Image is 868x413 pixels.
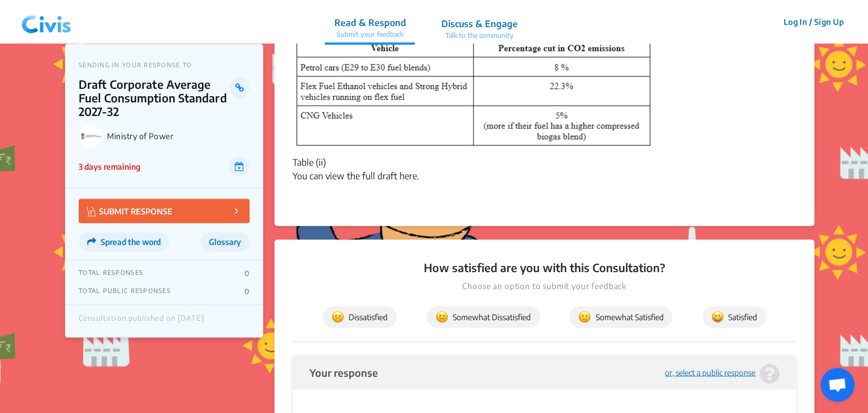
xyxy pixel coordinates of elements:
button: Log In / Sign Up [776,13,851,31]
p: SENDING IN YOUR RESPONSE TO [79,61,250,68]
button: Spread the word [79,232,169,251]
img: dissatisfied.svg [332,311,344,323]
span: Glossary [209,237,241,247]
button: Dissatisfied [323,306,397,328]
img: satisfied.svg [711,311,724,323]
button: SUBMIT RESPONSE [79,199,250,223]
button: Somewhat Satisfied [569,306,672,328]
div: Open chat [820,368,854,402]
div: Your response [310,367,378,377]
span: Dissatisfied [332,311,388,323]
p: Ministry of Power [107,131,250,141]
p: Read & Respond [334,16,406,29]
button: Somewhat Dissatisfied [427,306,540,328]
button: Glossary [200,232,250,251]
img: Vector.jpg [87,206,96,216]
p: 0 [244,269,250,278]
p: 3 days remaining [79,161,140,173]
span: Spread the word [101,237,161,247]
div: or, select a public response [665,368,755,377]
p: How satisfied are you with this Consultation? [293,260,796,276]
p: 0 [244,287,250,296]
span: Satisfied [711,311,757,323]
img: Ministry of Power logo [79,124,102,148]
span: Somewhat Dissatisfied [436,311,531,323]
p: Discuss & Engage [441,17,517,31]
div: You can view the full draft here. [293,36,796,183]
img: somewhat_dissatisfied.svg [436,311,448,323]
figcaption: Table (ii) [293,156,796,169]
div: Consultation published on [DATE] [79,313,204,328]
p: TOTAL PUBLIC RESPONSES [79,287,171,296]
span: Somewhat Satisfied [578,311,663,323]
p: Draft Corporate Average Fuel Consumption Standard 2027-32 [79,78,230,118]
button: Satisfied [702,306,766,328]
p: Choose an option to submit your feedback [293,280,796,292]
p: SUBMIT RESPONSE [87,204,173,217]
p: TOTAL RESPONSES [79,269,143,278]
img: navlogo.png [17,5,76,39]
p: Submit your feedback [334,29,406,40]
img: somewhat_satisfied.svg [578,311,591,323]
img: Screenshot%20(109).png [293,36,652,147]
p: Talk to the community [441,31,517,41]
